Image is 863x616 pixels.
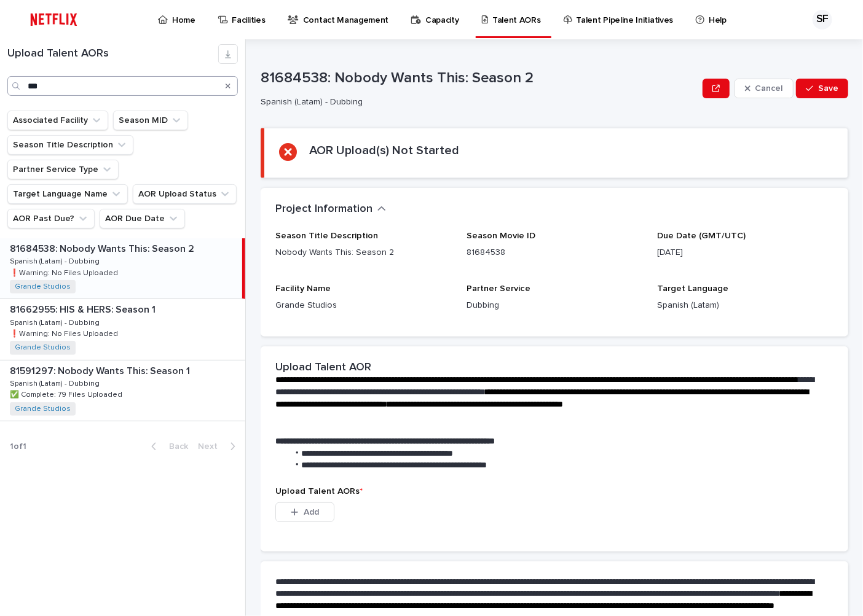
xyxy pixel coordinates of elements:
div: SF [813,10,832,29]
span: Target Language [657,284,728,293]
button: Save [796,79,848,98]
p: 81591297: Nobody Wants This: Season 1 [10,363,192,377]
p: Spanish (Latam) [657,299,833,312]
p: 81684538 [467,246,643,259]
p: 81684538: Nobody Wants This: Season 2 [10,241,197,255]
button: Add [275,502,334,522]
p: 81684538: Nobody Wants This: Season 2 [261,69,698,87]
p: Grande Studios [275,299,452,312]
h2: Project Information [275,203,372,216]
button: Project Information [275,203,386,216]
span: Add [304,508,319,517]
button: Season MID [113,111,188,130]
p: ✅ Complete: 79 Files Uploaded [10,388,125,399]
button: Cancel [735,79,794,98]
button: Season Title Description [7,135,133,155]
span: Cancel [755,84,783,93]
span: Save [818,84,838,93]
a: Grande Studios [15,283,71,291]
img: ifQbXi3ZQGMSEF7WDB7W [25,7,83,32]
p: Nobody Wants This: Season 2 [275,246,452,259]
button: AOR Upload Status [133,184,237,204]
p: Spanish (Latam) - Dubbing [10,255,102,266]
span: Season Movie ID [467,232,535,240]
span: Facility Name [275,284,331,293]
p: Spanish (Latam) - Dubbing [10,316,102,327]
span: Season Title Description [275,232,378,240]
a: Grande Studios [15,343,71,352]
button: Target Language Name [7,184,128,204]
span: Upload Talent AORs [275,487,363,496]
h2: AOR Upload(s) Not Started [309,143,459,158]
p: 81662955: HIS & HERS: Season 1 [10,302,158,316]
span: Partner Service [467,284,530,293]
p: ❗️Warning: No Files Uploaded [10,327,120,338]
span: Back [162,442,188,451]
button: Next [193,441,245,452]
p: Spanish (Latam) - Dubbing [10,377,102,388]
input: Search [7,76,238,96]
p: ❗️Warning: No Files Uploaded [10,267,120,278]
p: Spanish (Latam) - Dubbing [261,97,693,107]
a: Grande Studios [15,405,71,413]
button: Associated Facility [7,111,108,130]
p: [DATE] [657,246,833,259]
p: Dubbing [467,299,643,312]
h1: Upload Talent AORs [7,47,218,61]
button: Partner Service Type [7,160,119,179]
span: Next [198,442,225,451]
button: AOR Due Date [100,209,185,228]
button: AOR Past Due? [7,209,95,228]
h2: Upload Talent AOR [275,361,371,375]
span: Due Date (GMT/UTC) [657,232,746,240]
button: Back [141,441,193,452]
